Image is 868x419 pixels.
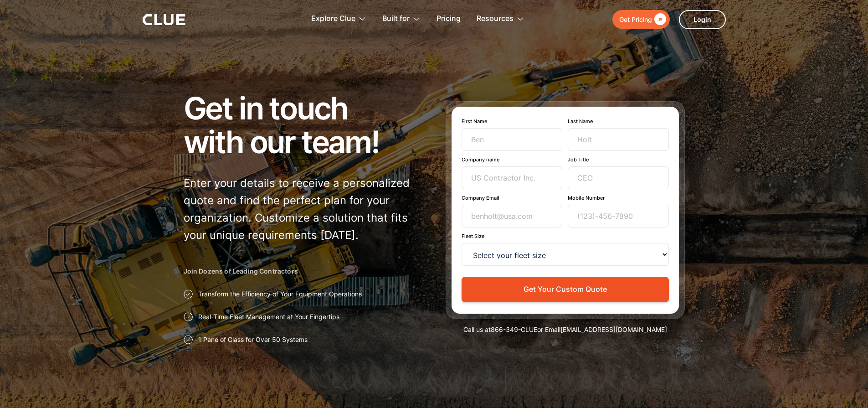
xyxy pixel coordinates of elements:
div: Explore Clue [311,5,366,33]
h2: Join Dozens of Leading Contractors [184,267,423,276]
p: Real-Time Fleet Management at Your Fingertips [198,312,339,321]
div: Built for [382,5,410,33]
a: Get Pricing [612,10,670,29]
label: Fleet Size [462,233,669,239]
p: Transform the Efficiency of Your Equipment Operations [198,290,362,299]
p: 1 Pane of Glass for Over 50 Systems [198,335,308,344]
div: Resources [477,5,524,33]
label: Last Name [568,118,669,124]
div: Call us at or Email [446,325,685,334]
label: Mobile Number [568,195,669,201]
div: Explore Clue [311,5,355,33]
div: Get Pricing [619,14,652,25]
label: First Name [462,118,563,124]
div: Resources [477,5,514,33]
input: (123)-456-7890 [568,205,669,228]
div:  [652,14,666,25]
label: Company Email [462,195,563,201]
label: Company name [462,156,563,163]
a: [EMAIL_ADDRESS][DOMAIN_NAME] [560,326,667,333]
input: Holt [568,128,669,151]
img: Approval checkmark icon [184,290,193,299]
p: Enter your details to receive a personalized quote and find the perfect plan for your organizatio... [184,175,423,244]
h1: Get in touch with our team! [184,91,423,159]
input: Ben [462,128,563,151]
label: Job Title [568,156,669,163]
img: Approval checkmark icon [184,312,193,321]
input: benholt@usa.com [462,205,563,228]
input: US Contractor Inc. [462,166,563,189]
img: Approval checkmark icon [184,335,193,344]
button: Get Your Custom Quote [462,277,669,302]
a: Pricing [437,5,461,33]
div: Built for [382,5,421,33]
a: Login [679,10,726,29]
input: CEO [568,166,669,189]
a: 866-349-CLUE [491,326,537,333]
